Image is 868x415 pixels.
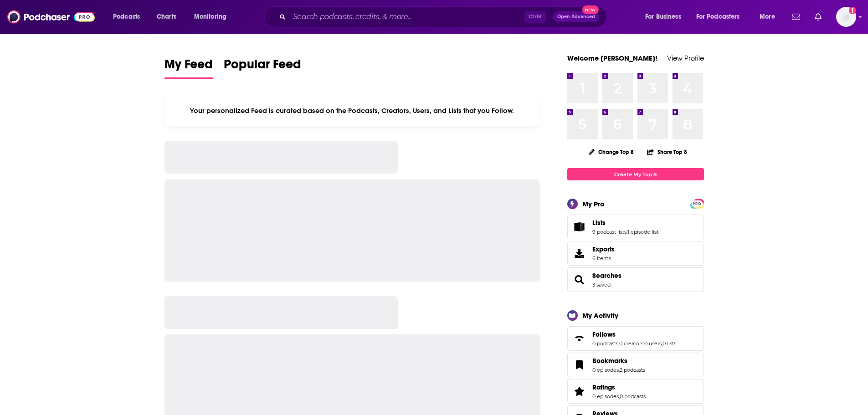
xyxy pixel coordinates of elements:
[567,241,704,266] a: Exports
[592,367,619,373] a: 0 episodes
[553,11,599,22] button: Open AdvancedNew
[690,10,753,24] button: open menu
[164,56,213,77] span: My Feed
[592,229,627,235] a: 9 podcast lists
[620,393,646,400] a: 0 podcasts
[644,340,662,347] a: 0 users
[692,200,703,207] span: PRO
[151,10,182,24] a: Charts
[592,272,621,280] a: Searches
[592,357,627,365] span: Bookmarks
[289,10,524,24] input: Search podcasts, credits, & more...
[188,10,238,24] button: open menu
[788,9,804,25] a: Show notifications dropdown
[570,332,589,345] a: Follows
[224,56,301,79] a: Popular Feed
[583,146,640,158] button: Change Top 8
[107,10,152,24] button: open menu
[582,5,599,14] span: New
[849,7,856,14] svg: Add a profile image
[836,7,856,27] span: Logged in as gabrielle.gantz
[836,7,856,27] button: Show profile menu
[567,267,704,292] span: Searches
[647,143,688,161] button: Share Top 8
[567,326,704,351] span: Follows
[164,56,213,79] a: My Feed
[592,340,618,347] a: 0 podcasts
[627,229,627,235] span: ,
[164,95,540,126] div: Your personalized Feed is curated based on the Podcasts, Creators, Users, and Lists that you Follow.
[567,168,704,180] a: Create My Top 8
[570,359,589,371] a: Bookmarks
[592,219,658,227] a: Lists
[760,10,775,23] span: More
[157,10,176,23] span: Charts
[592,245,615,253] span: Exports
[663,340,676,347] a: 0 lists
[627,229,658,235] a: 1 episode list
[592,383,646,391] a: Ratings
[7,8,95,26] img: Podchaser - Follow, Share and Rate Podcasts
[592,255,615,261] span: 6 items
[570,220,589,233] a: Lists
[753,10,786,24] button: open menu
[113,10,140,23] span: Podcasts
[582,200,605,208] div: My Pro
[273,6,616,27] div: Search podcasts, credits, & more...
[194,10,226,23] span: Monitoring
[619,367,620,373] span: ,
[524,11,546,23] span: Ctrl K
[592,219,606,227] span: Lists
[592,393,619,400] a: 0 episodes
[667,54,704,62] a: View Profile
[567,54,657,62] a: Welcome [PERSON_NAME]!
[592,282,611,288] a: 3 saved
[836,7,856,27] img: User Profile
[592,357,645,365] a: Bookmarks
[696,10,740,23] span: For Podcasters
[619,393,620,400] span: ,
[645,10,681,23] span: For Business
[570,247,589,260] span: Exports
[557,15,595,19] span: Open Advanced
[567,379,704,404] span: Ratings
[620,367,645,373] a: 2 podcasts
[811,9,825,25] a: Show notifications dropdown
[582,311,618,320] div: My Activity
[643,340,644,347] span: ,
[570,273,589,286] a: Searches
[639,10,693,24] button: open menu
[570,385,589,398] a: Ratings
[592,330,676,338] a: Follows
[567,353,704,377] span: Bookmarks
[692,200,703,207] a: PRO
[567,215,704,239] span: Lists
[618,340,619,347] span: ,
[592,330,616,338] span: Follows
[592,383,615,391] span: Ratings
[662,340,663,347] span: ,
[619,340,643,347] a: 0 creators
[224,56,301,77] span: Popular Feed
